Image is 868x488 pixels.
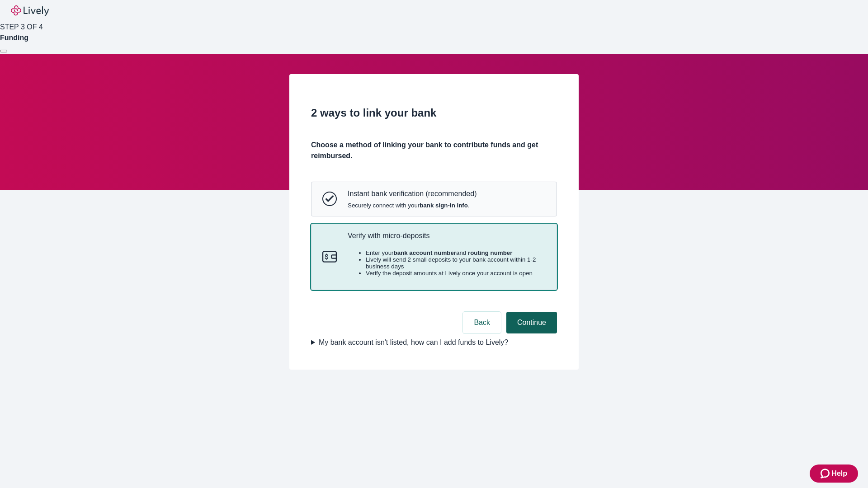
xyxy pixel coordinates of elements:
strong: bank account number [394,249,457,256]
h2: 2 ways to link your bank [311,105,557,121]
button: Micro-depositsVerify with micro-depositsEnter yourbank account numberand routing numberLively wil... [311,224,557,290]
button: Instant bank verificationInstant bank verification (recommended)Securely connect with yourbank si... [311,182,557,216]
span: Securely connect with your . [348,202,476,209]
summary: My bank account isn't listed, how can I add funds to Lively? [311,337,557,348]
p: Verify with micro-deposits [348,231,546,240]
button: Back [463,312,501,333]
li: Enter your and [366,249,546,256]
span: Help [831,468,847,479]
h4: Choose a method of linking your bank to contribute funds and get reimbursed. [311,140,557,161]
svg: Instant bank verification [322,192,337,206]
strong: bank sign-in info [420,202,468,209]
svg: Micro-deposits [322,249,337,264]
p: Instant bank verification (recommended) [348,189,476,198]
li: Lively will send 2 small deposits to your bank account within 1-2 business days [366,256,546,270]
button: Continue [506,312,557,333]
li: Verify the deposit amounts at Lively once your account is open [366,270,546,277]
strong: routing number [468,249,512,256]
svg: Zendesk support icon [821,468,831,479]
button: Zendesk support iconHelp [810,465,858,483]
img: Lively [11,5,49,16]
